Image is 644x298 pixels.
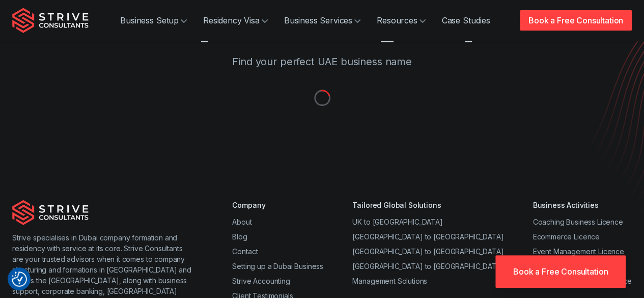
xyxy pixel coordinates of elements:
[232,247,258,256] a: Contact
[352,277,427,285] a: Management Solutions
[352,200,503,210] div: Tailored Global Solutions
[533,232,599,241] a: Ecommerce Licence
[533,247,624,256] a: Event Management Licence
[520,10,632,31] a: Book a Free Consultation
[352,262,503,270] a: [GEOGRAPHIC_DATA] to [GEOGRAPHIC_DATA]
[276,10,369,31] a: Business Services
[12,54,632,69] p: Find your perfect UAE business name
[352,218,442,226] a: UK to [GEOGRAPHIC_DATA]
[12,272,27,287] img: Revisit consent button
[12,200,89,225] img: Strive Consultants
[12,8,89,33] img: Strive Consultants
[232,218,251,226] a: About
[495,255,626,288] a: Book a Free Consultation
[232,232,247,241] a: Blog
[533,218,623,226] a: Coaching Business Licence
[195,10,276,31] a: Residency Visa
[434,10,498,31] a: Case Studies
[232,262,323,270] a: Setting up a Dubai Business
[232,277,290,285] a: Strive Accounting
[112,10,195,31] a: Business Setup
[369,10,434,31] a: Resources
[352,232,503,241] a: [GEOGRAPHIC_DATA] to [GEOGRAPHIC_DATA]
[352,247,503,256] a: [GEOGRAPHIC_DATA] to [GEOGRAPHIC_DATA]
[12,272,27,287] button: Consent Preferences
[232,200,323,210] div: Company
[533,200,632,210] div: Business Activities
